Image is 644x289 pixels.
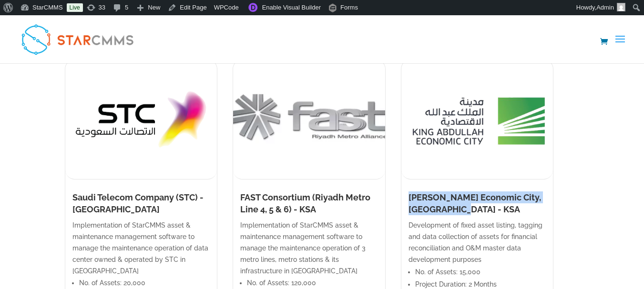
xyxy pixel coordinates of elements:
[72,191,210,220] h1: Saudi Telecom Company (STC) - [GEOGRAPHIC_DATA]
[401,60,553,179] img: King Abdullah Economic City, Jeddah - KSA
[240,220,378,277] p: Implementation of StarCMMS asset & maintenance management software to manage the maintenance oper...
[240,191,378,220] h1: FAST Consortium (Riyadh Metro Line 4, 5 & 6) - KSA
[409,191,546,220] h1: [PERSON_NAME] Economic City, [GEOGRAPHIC_DATA] - KSA
[72,220,210,277] p: Implementation of StarCMMS asset & maintenance management software to manage the maintenance oper...
[617,3,625,11] img: Image
[79,277,210,289] li: No. of Assets: 20,000
[233,60,385,179] img: Mohamed Shaar - Lead System Assurance Engineer - FAST CONSORTIUM _ LinkedIn
[415,266,546,278] li: No. of Assets: 15,000
[596,4,614,11] span: Admin
[596,243,644,289] iframe: Chat Widget
[247,277,378,289] li: No. of Assets: 120,000
[16,19,139,59] img: StarCMMS
[409,220,546,265] p: Development of fixed asset listing, tagging and data collection of assets for financial reconcili...
[65,60,217,179] img: Saudi Telecom Company (STC) - KSA
[67,3,83,12] a: Live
